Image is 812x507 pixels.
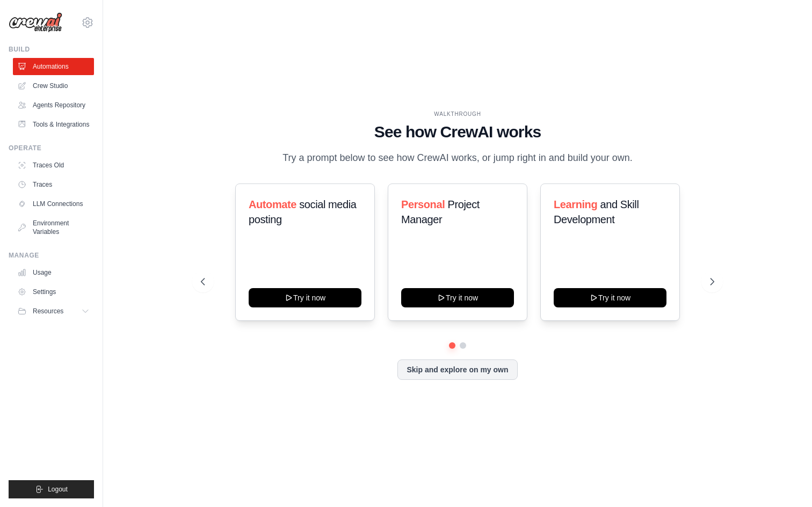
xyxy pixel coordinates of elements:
[13,97,94,114] a: Agents Repository
[13,215,94,240] a: Environment Variables
[201,110,715,118] div: WALKTHROUGH
[13,77,94,94] a: Crew Studio
[13,116,94,133] a: Tools & Integrations
[249,199,296,210] span: Automate
[48,485,68,494] span: Logout
[13,58,94,75] a: Automations
[13,176,94,193] a: Traces
[401,199,480,225] span: Project Manager
[249,288,361,307] button: Try it now
[554,199,597,210] span: Learning
[397,359,517,380] button: Skip and explore on my own
[33,307,63,315] span: Resources
[9,144,94,152] div: Operate
[13,283,94,300] a: Settings
[249,199,357,225] span: social media posting
[277,150,638,166] p: Try a prompt below to see how CrewAI works, or jump right in and build your own.
[9,251,94,260] div: Manage
[13,157,94,174] a: Traces Old
[9,12,62,33] img: Logo
[13,195,94,212] a: LLM Connections
[201,122,715,142] h1: See how CrewAI works
[9,45,94,54] div: Build
[9,480,94,498] button: Logout
[401,288,514,307] button: Try it now
[554,199,639,225] span: and Skill Development
[13,303,94,320] button: Resources
[401,199,445,210] span: Personal
[13,264,94,281] a: Usage
[554,288,666,307] button: Try it now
